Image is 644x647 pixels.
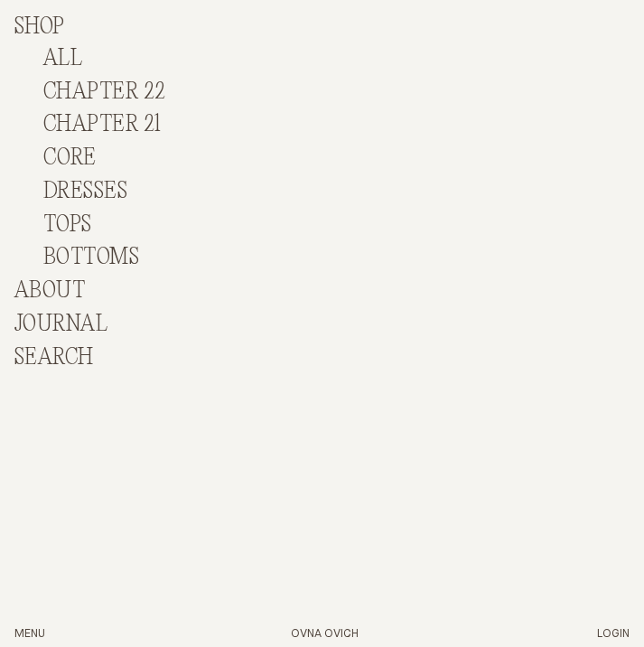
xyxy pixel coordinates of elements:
[43,245,139,270] a: BOTTOMS
[43,145,97,171] a: CORE
[43,179,127,204] a: DRESSES
[43,80,166,105] a: Chapter 22
[597,628,630,640] a: Login
[43,46,82,71] a: ALL
[14,14,65,41] summary: Shop
[43,212,92,238] a: TOPS
[14,312,107,337] a: Journal
[291,628,359,640] a: Home
[14,278,85,305] summary: About
[43,112,162,137] a: Chapter 21
[14,627,45,642] button: Open Menu
[14,345,94,370] a: Search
